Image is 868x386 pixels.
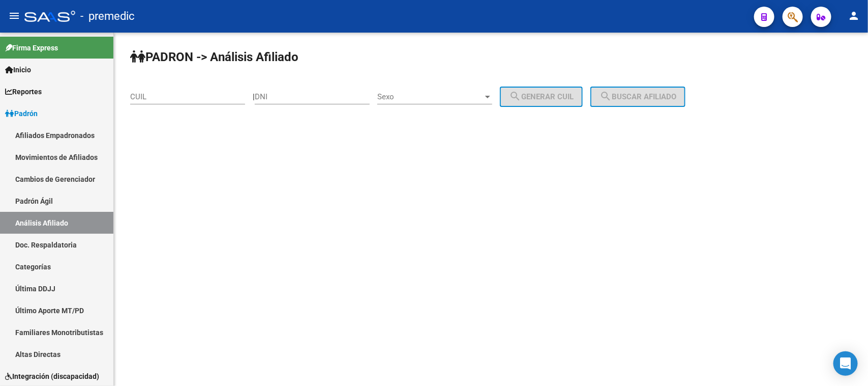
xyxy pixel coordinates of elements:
[600,90,612,102] mat-icon: search
[377,92,483,101] span: Sexo
[590,87,685,107] button: Buscar afiliado
[80,5,135,27] span: - premedic
[130,50,298,64] strong: PADRON -> Análisis Afiliado
[5,371,99,382] span: Integración (discapacidad)
[500,87,583,107] button: Generar CUIL
[5,108,38,119] span: Padrón
[253,92,590,101] div: |
[833,351,858,376] div: Open Intercom Messenger
[509,92,574,101] span: Generar CUIL
[5,86,42,97] span: Reportes
[848,10,860,22] mat-icon: person
[5,64,31,75] span: Inicio
[5,42,58,53] span: Firma Express
[600,92,676,101] span: Buscar afiliado
[509,90,521,102] mat-icon: search
[8,10,20,22] mat-icon: menu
